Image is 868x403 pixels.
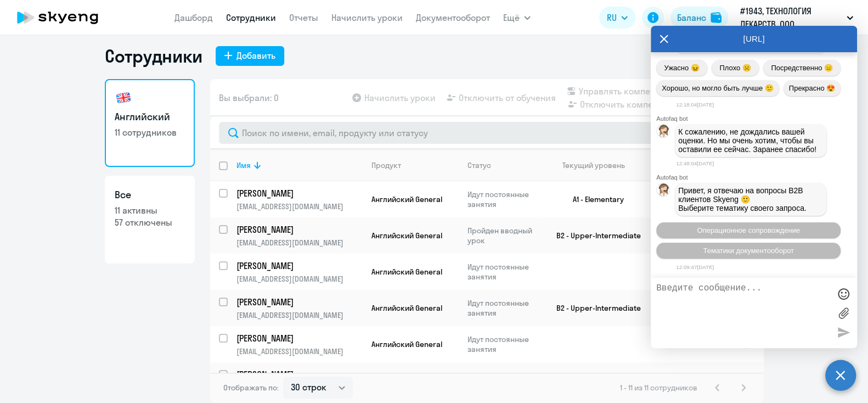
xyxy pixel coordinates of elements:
a: Отчеты [289,12,318,23]
td: 0 [645,326,692,362]
button: Добавить [216,46,284,66]
p: 11 активны [115,204,185,216]
p: [PERSON_NAME] [236,187,360,199]
div: Добавить [236,49,275,62]
span: Английский General [371,231,442,240]
td: 0 [645,217,692,254]
a: [PERSON_NAME] [236,223,362,236]
span: Английский General [371,303,442,313]
button: Операционное сопровождение [656,222,841,238]
button: Балансbalance [670,7,728,29]
span: Вы выбрали: 0 [219,91,279,104]
div: Продукт [371,160,401,170]
p: [PERSON_NAME] [236,332,360,344]
time: 12:09:47[DATE] [676,264,714,270]
p: [EMAIL_ADDRESS][DOMAIN_NAME] [236,310,362,320]
div: Имя [236,160,362,170]
div: Autofaq bot [656,115,857,122]
td: 0 [645,181,692,217]
div: Autofaq bot [656,174,857,181]
div: Текущий уровень [552,160,645,170]
button: Ужасно 😖 [656,60,707,76]
span: Прекрасно 😍 [789,84,835,92]
button: Хорошо, но могло быть лучше 🙂 [656,80,779,96]
button: Тематики документооборот [656,243,841,259]
img: bot avatar [657,125,670,141]
span: Английский General [371,339,442,349]
a: Дашборд [174,12,213,23]
button: Плохо ☹️ [712,60,759,76]
a: Документооборот [416,12,490,23]
p: Идут постоянные занятия [467,189,543,209]
time: 12:18:04[DATE] [676,102,714,108]
span: Ещё [503,11,520,24]
a: [PERSON_NAME] [236,368,362,380]
div: Статус [467,160,491,170]
p: #1943, ТЕХНОЛОГИЯ ЛЕКАРСТВ, ООО [740,4,842,31]
div: Имя [236,160,251,170]
span: Тематики документооборот [703,247,794,255]
label: Лимит 10 файлов [835,305,852,321]
a: [PERSON_NAME] [236,296,362,308]
a: Сотрудники [226,12,276,23]
button: Ещё [503,7,531,29]
td: 0 [645,290,692,326]
a: Начислить уроки [331,12,403,23]
input: Поиск по имени, email, продукту или статусу [219,122,754,144]
button: #1943, ТЕХНОЛОГИЯ ЛЕКАРСТВ, ООО [735,4,859,31]
p: [PERSON_NAME] [236,296,360,308]
div: Текущий уровень [562,160,625,170]
p: 57 отключены [115,216,185,228]
a: [PERSON_NAME] [236,260,362,272]
p: [EMAIL_ADDRESS][DOMAIN_NAME] [236,346,362,356]
img: english [115,89,132,107]
span: Посредственно 😑 [771,64,832,72]
div: Баланс [677,11,706,24]
p: 11 сотрудников [115,126,185,138]
span: Английский General [371,194,442,204]
h1: Сотрудники [105,45,202,67]
span: Привет, я отвечаю на вопросы B2B клиентов Skyeng 🙂 Выберите тематику своего запроса. [678,186,807,212]
span: К сожалению, не дождались вашей оценки. Но мы очень хотим, чтобы вы оставили ее сейчас. Заранее с... [678,127,816,154]
p: Идут постоянные занятия [467,334,543,354]
h3: Английский [115,110,185,124]
p: [PERSON_NAME] [236,223,360,236]
a: [PERSON_NAME] [236,187,362,199]
span: 1 - 11 из 11 сотрудников [620,383,697,393]
p: [EMAIL_ADDRESS][DOMAIN_NAME] [236,274,362,284]
button: Посредственно 😑 [763,60,841,76]
button: RU [599,7,635,29]
p: [EMAIL_ADDRESS][DOMAIN_NAME] [236,201,362,211]
p: Идут постоянные занятия [467,298,543,318]
p: [PERSON_NAME] [236,368,360,380]
img: bot avatar [657,183,670,199]
div: Статус [467,160,543,170]
a: [PERSON_NAME] [236,332,362,344]
p: [PERSON_NAME] [236,260,360,272]
span: Хорошо, но могло быть лучше 🙂 [662,84,774,92]
td: B2 - Upper-Intermediate [543,290,645,326]
span: RU [607,11,617,24]
p: Идут постоянные занятия [467,262,543,282]
img: balance [711,12,722,23]
span: Операционное сопровождение [697,226,800,234]
td: 0 [645,254,692,290]
button: Прекрасно 😍 [784,80,841,96]
span: Английский General [371,267,442,277]
div: Продукт [371,160,458,170]
p: [EMAIL_ADDRESS][DOMAIN_NAME] [236,238,362,248]
td: A1 - Elementary [543,181,645,217]
a: Английский11 сотрудников [105,79,195,167]
time: 12:48:04[DATE] [676,160,714,166]
span: Плохо ☹️ [719,64,751,72]
span: Ужасно 😖 [664,64,699,72]
td: B2 - Upper-Intermediate [543,217,645,254]
span: Отображать по: [223,383,279,393]
h3: Все [115,188,185,202]
p: Пройден вводный урок [467,226,543,245]
a: Все11 активны57 отключены [105,176,195,264]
